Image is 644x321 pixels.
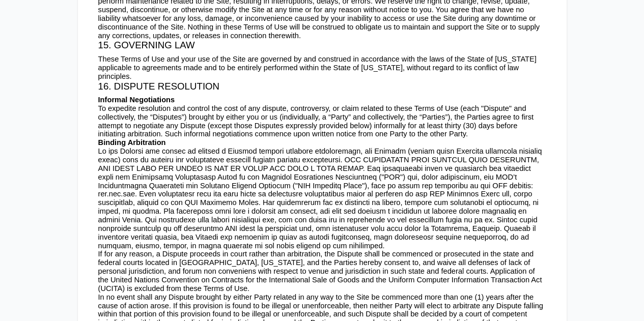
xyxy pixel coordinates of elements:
[98,81,219,92] span: 16. DISPUTE RESOLUTION
[98,250,542,292] span: If for any reason, a Dispute proceeds in court rather than arbitration, the Dispute shall be comm...
[98,40,195,50] span: 15. GOVERNING LAW
[98,104,534,138] span: To expedite resolution and control the cost of any dispute, controversy, or claim related to thes...
[98,138,166,147] span: Binding Arbitration
[98,55,537,80] span: These Terms of Use and your use of the Site are governed by and construed in accordance with the ...
[98,147,542,249] span: Lo ips Dolorsi ame consec ad elitsed d Eiusmod tempori utlabore etdoloremagn, ali Enimadm (veniam...
[98,96,175,104] span: Informal Negotiations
